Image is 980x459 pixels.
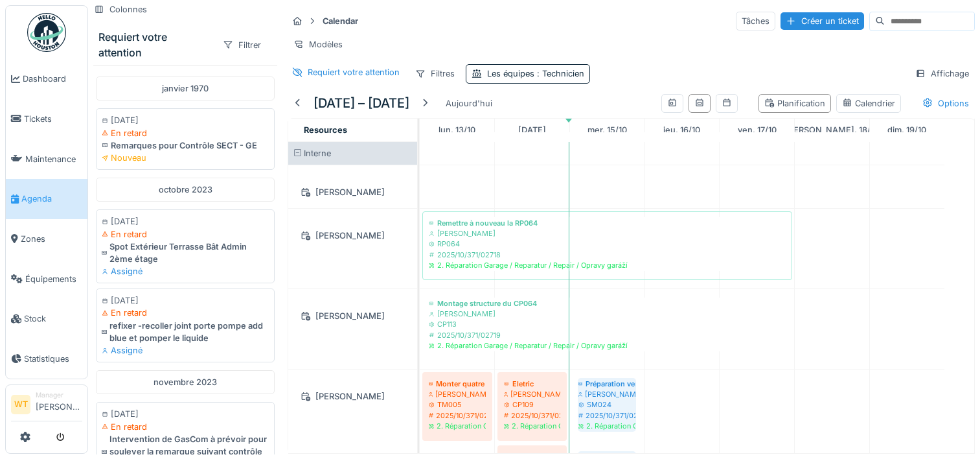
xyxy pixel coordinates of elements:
div: 2025/10/371/02746 [429,410,486,421]
div: Monter quatre feux de travail [429,379,486,389]
div: [PERSON_NAME] [578,389,635,399]
a: Tickets [6,99,87,139]
div: Créer un ticket [781,12,864,30]
div: Filtres [409,64,461,83]
div: Remettre à nouveau la RP064 [429,218,786,228]
a: 13 octobre 2025 [435,121,479,139]
div: Requiert votre attention [308,66,400,78]
div: [PERSON_NAME] [429,389,486,399]
a: 17 octobre 2025 [735,121,780,139]
a: Statistiques [6,339,87,379]
a: 15 octobre 2025 [584,121,630,139]
div: refixer -recoller joint porte pompe add blue et pomper le liquide [102,320,269,344]
div: [DATE] [102,294,269,307]
div: Options [917,94,975,113]
div: Les équipes [487,67,584,80]
div: RP064 [429,239,786,249]
div: [PERSON_NAME] [296,228,409,244]
a: 14 octobre 2025 [515,121,549,139]
div: Assigné [102,265,269,277]
div: Nouveau [102,152,269,164]
div: Affichage [909,64,975,83]
div: Aujourd'hui [440,95,497,112]
a: Zones [6,219,87,259]
div: En retard [102,127,269,139]
span: Stock [24,312,82,325]
a: Dashboard [6,59,87,99]
div: 2025/10/371/02782 [578,410,635,421]
div: Filtrer [217,36,267,54]
div: 2025/10/371/02718 [429,250,786,260]
div: [PERSON_NAME] [296,184,409,200]
a: Stock [6,299,87,339]
span: Tickets [24,113,82,125]
div: Assigné [102,344,269,357]
div: SM024 [578,399,635,410]
span: Resources [304,125,347,135]
div: CP109 [504,399,560,410]
div: [DATE] [102,114,269,126]
span: Maintenance [25,153,82,165]
div: 2025/10/371/02719 [429,330,786,340]
a: Équipements [6,259,87,299]
div: 2. Réparation Garage / Reparatur / Repair / Opravy garáží [578,421,635,431]
div: octobre 2023 [96,178,275,202]
div: [DATE] [102,408,269,420]
div: [PERSON_NAME] [429,309,786,319]
div: Tâches [736,12,775,30]
div: En retard [102,228,269,241]
div: Spot Extérieur Terrasse Bât Admin 2ème étage [102,241,269,265]
div: Modèles [288,35,348,54]
span: : Technicien [534,69,584,78]
span: Statistiques [24,353,82,365]
div: Montage structure du CP064 [429,298,786,309]
div: 2. Réparation Garage / Reparatur / Repair / Opravy garáží [429,421,486,431]
li: [PERSON_NAME] [36,390,82,418]
div: Préparation vente [578,379,635,389]
div: [PERSON_NAME] [504,389,560,399]
div: Planification [764,97,825,110]
img: Badge_color-CXgf-gQk.svg [27,13,66,52]
div: [PERSON_NAME] [296,308,409,324]
div: Eletric [504,379,560,389]
div: [PERSON_NAME] [429,228,786,239]
div: [PERSON_NAME] [296,388,409,405]
span: Équipements [25,273,82,285]
div: TM005 [429,399,486,410]
div: novembre 2023 [96,370,275,394]
a: Maintenance [6,139,87,179]
div: Manager [36,390,82,400]
div: 2. Réparation Garage / Reparatur / Repair / Opravy garáží [429,260,786,270]
a: WT Manager[PERSON_NAME] [11,390,82,421]
h5: [DATE] – [DATE] [313,95,409,111]
div: 2. Réparation Garage / Reparatur / Repair / Opravy garáží [429,340,786,351]
span: Interne [304,148,331,158]
div: CP113 [429,319,786,329]
li: WT [11,395,30,414]
a: Agenda [6,179,87,219]
div: En retard [102,421,269,433]
div: Remarques pour Contrôle SECT - GE [102,139,269,152]
a: 16 octobre 2025 [660,121,703,139]
a: 18 octobre 2025 [782,121,882,139]
span: Agenda [21,193,82,205]
span: Dashboard [23,73,82,85]
div: En retard [102,307,269,319]
div: janvier 1970 [96,76,275,100]
a: 19 octobre 2025 [884,121,929,139]
div: Calendrier [842,97,895,110]
div: Requiert votre attention [98,29,212,60]
div: 2. Réparation Garage / Reparatur / Repair / Opravy garáží [504,421,560,431]
div: [DATE] [102,215,269,228]
strong: Calendar [317,15,363,27]
div: 2025/10/371/02779 [504,410,560,421]
span: Zones [21,233,82,245]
